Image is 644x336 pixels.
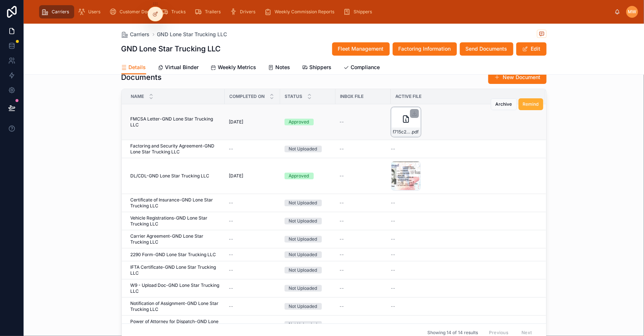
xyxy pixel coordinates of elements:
[240,9,255,15] span: Drivers
[488,71,547,84] a: New Document
[340,252,386,258] a: --
[460,42,513,55] button: Send Documents
[157,31,227,38] a: GND Lone Star Trucking LLC
[391,146,537,152] a: --
[391,146,396,152] span: --
[285,236,331,242] a: Not Uploaded
[131,215,220,227] a: Vehicle Registrations-GND Lone Star Trucking LLC
[391,303,537,309] a: --
[205,9,221,15] span: Trailers
[131,116,220,128] span: FMCSA Letter-GND Lone Star Trucking LLC
[229,322,234,327] span: --
[76,5,106,18] a: Users
[391,285,537,291] a: --
[285,218,331,224] a: Not Uploaded
[131,197,220,209] a: Certificate of Insurance-GND Lone Star Trucking LLC
[120,9,152,15] span: Customer Docs
[391,285,396,291] span: --
[427,329,478,335] span: Showing 14 of 14 results
[229,236,276,242] a: --
[285,200,331,206] a: Not Uploaded
[393,129,411,135] span: f715c2cd-5319-440d-86c0-679910906d7c-FMCSA-Letter
[211,61,256,75] a: Weekly Metrics
[229,267,276,273] a: --
[229,218,234,224] span: --
[396,94,422,99] span: Active File
[276,64,290,71] span: Notes
[131,233,220,245] span: Carrier Agreement-GND Lone Star Trucking LLC
[289,267,317,274] div: Not Uploaded
[229,267,234,273] span: --
[229,236,234,242] span: --
[285,251,331,258] a: Not Uploaded
[131,94,144,99] span: Name
[131,319,220,330] a: Power of Attorney for Dispatch-GND Lone Star Trucking LLC
[229,146,276,152] a: --
[391,303,396,309] span: --
[340,303,344,309] span: --
[289,119,309,125] div: Approved
[229,119,276,125] a: [DATE]
[289,173,309,179] div: Approved
[391,267,537,273] a: --
[171,9,186,15] span: Trucks
[285,267,331,274] a: Not Uploaded
[289,285,317,292] div: Not Uploaded
[391,200,537,206] a: --
[523,101,539,107] span: Remind
[340,218,344,224] span: --
[340,322,344,327] span: --
[340,119,344,125] span: --
[340,146,344,152] span: --
[218,64,256,71] span: Weekly Metrics
[289,146,317,152] div: Not Uploaded
[340,200,386,206] a: --
[121,72,162,82] h1: Documents
[340,285,344,291] span: --
[302,61,332,75] a: Shippers
[340,303,386,309] a: --
[391,236,396,242] span: --
[268,61,290,75] a: Notes
[39,5,74,18] a: Carriers
[310,64,332,71] span: Shippers
[340,173,386,179] a: --
[289,251,317,258] div: Not Uploaded
[391,236,537,242] a: --
[285,119,331,125] a: Approved
[121,44,221,54] h1: GND Lone Star Trucking LLC
[229,200,276,206] a: --
[285,303,331,310] a: Not Uploaded
[340,285,386,291] a: --
[354,9,372,15] span: Shippers
[340,322,386,327] a: --
[391,252,537,258] a: --
[466,45,507,52] span: Send Documents
[391,252,396,258] span: --
[340,267,344,273] span: --
[340,236,386,242] a: --
[340,200,344,206] span: --
[229,303,276,309] a: --
[338,45,384,52] span: Fleet Management
[230,94,265,99] span: Completed On
[229,252,276,258] a: --
[52,9,69,15] span: Carriers
[340,173,344,179] span: --
[131,301,220,312] a: Notification of Assignment-GND Lone Star Trucking LLC
[411,129,419,135] span: .pdf
[129,64,146,71] span: Details
[340,119,386,125] a: --
[519,98,543,110] button: Remind
[393,42,457,55] button: Factoring Information
[121,61,146,75] a: Details
[340,218,386,224] a: --
[35,4,614,20] div: scrollable content
[131,252,216,258] span: 2290 Form-GND Lone Star Trucking LLC
[131,143,220,155] a: Factoring and Security Agreement-GND Lone Star Trucking LLC
[391,267,396,273] span: --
